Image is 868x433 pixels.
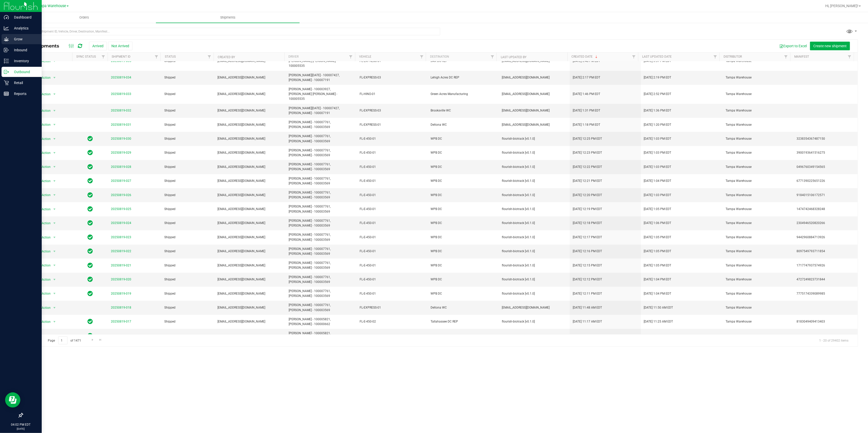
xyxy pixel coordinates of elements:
span: FL-EXPRESS-03 [360,108,424,113]
span: WPB DC [431,150,496,155]
span: flourish-biotrack [v0.1.0] [502,165,535,169]
a: Filter [630,53,638,61]
span: In Sync [87,234,93,241]
th: Driver [284,53,355,61]
span: select [51,135,58,142]
span: [EMAIL_ADDRESS][DOMAIN_NAME] [217,249,265,254]
span: Green Acres Manufacturing [431,92,496,97]
span: [DATE] 1:20 PM EDT [644,122,671,127]
span: FL-E-450-01 [360,235,424,240]
span: [EMAIL_ADDRESS][DOMAIN_NAME] [217,136,265,141]
span: Shipped [164,136,212,141]
span: FL-E-450-01 [360,221,424,226]
a: Filter [845,53,854,61]
span: Shipped [164,75,212,80]
span: [PERSON_NAME] - 100007761, [PERSON_NAME] - 100003569 [289,289,354,298]
span: flourish-biotrack [v0.1.0] [502,263,535,268]
span: Action [37,163,51,170]
span: Shipped [164,277,212,282]
span: [EMAIL_ADDRESS][DOMAIN_NAME] [217,150,265,155]
inline-svg: Retail [4,80,9,85]
span: Tampa Warehouse [726,277,790,282]
span: [EMAIL_ADDRESS][DOMAIN_NAME] [502,122,550,127]
span: flourish-biotrack [v0.1.0] [502,136,535,141]
inline-svg: Grow [4,37,9,42]
span: Shipped [164,235,212,240]
span: flourish-biotrack [v0.1.0] [502,235,535,240]
span: FL-EXPRESS-03 [360,75,424,80]
span: In Sync [87,262,93,269]
span: Action [37,191,51,199]
p: Inventory [9,58,39,64]
a: Filter [99,53,108,61]
span: [DATE] 12:18 PM EDT [573,221,602,226]
span: Action [37,149,51,156]
span: select [51,290,58,297]
a: 20250819-028 [111,165,131,169]
span: [EMAIL_ADDRESS][DOMAIN_NAME] [217,179,265,183]
span: [EMAIL_ADDRESS][DOMAIN_NAME] [502,75,550,80]
span: In Sync [87,205,93,213]
a: 20250819-017 [111,320,131,323]
a: Filter [205,53,214,61]
span: Shipped [164,207,212,212]
span: FL-E-450-01 [360,165,424,169]
span: Tampa Warehouse [726,291,790,296]
span: 1474742468328248 [797,207,855,212]
span: Tampa Warehouse [726,108,790,113]
span: [DATE] 1:05 PM EDT [644,235,671,240]
a: 20250819-022 [111,249,131,253]
span: select [51,74,58,81]
span: select [51,191,58,199]
span: Tampa Warehouse [726,263,790,268]
span: 8097549793711854 [797,249,855,254]
a: 20250819-016 [111,334,131,338]
span: 2304946520820266 [797,221,855,226]
span: select [51,318,58,325]
span: In Sync [87,318,93,325]
span: [EMAIL_ADDRESS][DOMAIN_NAME] [502,92,550,97]
span: FL-E-450-02 [360,319,424,324]
span: [DATE] 12:23 PM EDT [573,150,602,155]
span: [DATE] 1:31 PM EDT [573,108,600,113]
a: Vehicle [359,55,372,58]
span: In Sync [87,219,93,227]
span: FL-E-450-01 [360,193,424,198]
span: [DATE] 12:15 PM EDT [573,263,602,268]
span: Shipped [164,263,212,268]
a: 20250819-033 [111,92,131,96]
span: flourish-biotrack [v0.1.0] [502,249,535,254]
span: Action [37,262,51,269]
span: Tampa Warehouse [726,319,790,324]
span: Shipped [164,122,212,127]
span: WPB DC [431,193,496,198]
span: Action [37,74,51,81]
span: 0496760349154565 [797,165,855,169]
span: FL-E-450-01 [360,207,424,212]
span: [EMAIL_ADDRESS][DOMAIN_NAME] [502,305,550,310]
span: select [51,304,58,311]
span: Tampa Warehouse [726,92,790,97]
span: [PERSON_NAME] - 100007761, [PERSON_NAME] - 100003569 [289,303,354,312]
span: select [51,178,58,185]
span: Action [37,178,51,185]
span: Shipped [164,179,212,183]
span: [DATE] 1:03 PM EDT [644,165,671,169]
th: Destination [426,53,496,61]
span: [DATE] 1:03 PM EDT [644,136,671,141]
span: Shipped [164,249,212,254]
iframe: Resource center [5,392,20,408]
span: FL-E-450-01 [360,249,424,254]
a: Filter [782,53,790,61]
a: 20250819-025 [111,207,131,211]
span: [DATE] 12:11 PM EDT [573,291,602,296]
span: select [51,332,58,339]
span: select [51,276,58,283]
span: [EMAIL_ADDRESS][DOMAIN_NAME] [217,122,265,127]
span: [DATE] 1:06 PM EDT [644,221,671,226]
span: WPB DC [431,179,496,183]
span: flourish-biotrack [v0.1.0] [502,193,535,198]
span: Action [37,234,51,241]
span: Action [37,332,51,339]
span: [PERSON_NAME][DATE] - 100007427, [PERSON_NAME] - 100007191 [289,106,354,116]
